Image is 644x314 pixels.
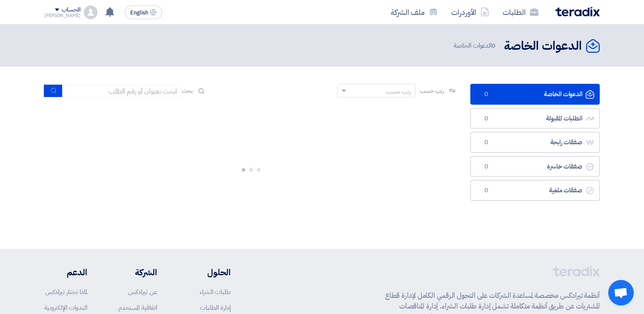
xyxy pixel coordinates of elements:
button: English [125,6,162,19]
span: الدعوات الخاصة [454,41,497,51]
span: 0 [481,114,491,123]
a: الدعوات الخاصة0 [470,84,600,105]
a: صفقات ملغية0 [470,180,600,201]
a: الأوردرات [444,2,496,22]
a: اتفاقية المستخدم [118,303,157,312]
a: إدارة الطلبات [200,303,231,312]
a: لماذا تختار تيرادكس [45,287,87,297]
span: 0 [481,90,491,99]
span: 0 [481,163,491,171]
span: 0 [481,138,491,147]
a: الطلبات [496,2,545,22]
a: عن تيرادكس [128,287,157,297]
div: الحساب [62,6,80,14]
img: profile_test.png [84,6,97,19]
li: الدعم [44,266,87,279]
a: صفقات خاسرة0 [470,156,600,177]
li: الحلول [183,266,231,279]
div: رتب حسب [386,87,411,96]
span: English [130,10,148,16]
a: طلبات الشراء [200,287,231,297]
div: Open chat [608,280,634,305]
span: رتب حسب [420,86,444,95]
span: 0 [492,41,495,50]
a: صفقات رابحة0 [470,132,600,153]
span: بحث [182,86,193,95]
h2: الدعوات الخاصة [504,38,582,54]
a: الندوات الإلكترونية [44,303,87,312]
a: الطلبات المقبولة0 [470,108,600,129]
li: الشركة [113,266,157,279]
a: ملف الشركة [384,2,444,22]
div: [PERSON_NAME] [44,13,80,18]
span: 0 [481,186,491,195]
input: ابحث بعنوان أو رقم الطلب [63,85,182,97]
img: Teradix logo [555,7,600,17]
